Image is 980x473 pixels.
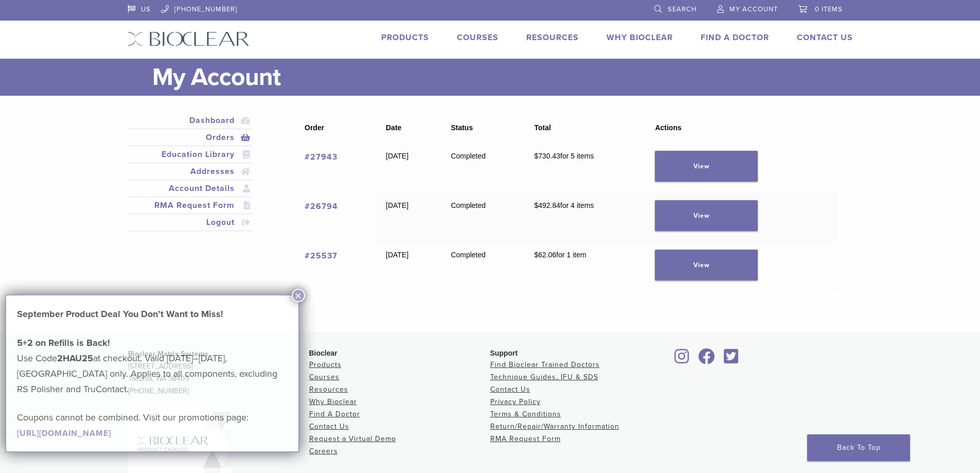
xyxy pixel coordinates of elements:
[815,5,843,13] span: 0 items
[309,349,337,357] span: Bioclear
[534,201,560,209] span: 492.84
[524,144,645,193] td: for 5 items
[130,216,251,229] a: Logout
[441,193,524,242] td: Completed
[441,144,524,193] td: Completed
[534,124,550,132] span: Total
[534,251,538,259] span: $
[451,124,473,132] span: Status
[309,422,349,431] a: Contact Us
[671,355,693,365] a: Bioclear
[152,59,853,96] h1: My Account
[607,32,673,43] a: Why Bioclear
[130,131,251,144] a: Orders
[309,385,348,394] a: Resources
[309,360,342,369] a: Products
[701,32,769,43] a: Find A Doctor
[130,114,251,127] a: Dashboard
[534,152,560,160] span: 730.43
[305,251,337,261] a: View order number 25537
[17,337,110,348] strong: 5+2 on Refills is Back!
[490,397,541,406] a: Privacy Policy
[655,250,758,281] a: View order 25537
[309,434,396,443] a: Request a Virtual Demo
[309,410,360,418] a: Find A Doctor
[381,32,429,43] a: Products
[457,32,498,43] a: Courses
[490,410,561,418] a: Terms & Conditions
[490,385,530,394] a: Contact Us
[441,242,524,292] td: Completed
[130,165,251,178] a: Addresses
[729,5,778,13] span: My Account
[655,151,758,182] a: View order 27943
[490,349,518,357] span: Support
[309,397,357,406] a: Why Bioclear
[17,335,288,397] p: Use Code at checkout. Valid [DATE]–[DATE], [GEOGRAPHIC_DATA] only. Applies to all components, exc...
[386,251,408,259] time: [DATE]
[128,112,253,243] nav: Account pages
[534,152,538,160] span: $
[524,242,645,292] td: for 1 item
[130,182,251,195] a: Account Details
[386,201,408,209] time: [DATE]
[526,32,579,43] a: Resources
[128,31,250,46] img: Bioclear
[490,422,619,431] a: Return/Repair/Warranty Information
[305,124,324,132] span: Order
[490,434,561,443] a: RMA Request Form
[490,373,598,381] a: Technique Guides, IFU & SDS
[524,193,645,242] td: for 4 items
[386,124,401,132] span: Date
[695,355,719,365] a: Bioclear
[305,152,337,162] a: View order number 27943
[534,251,556,259] span: 62.06
[305,201,338,212] a: View order number 26794
[668,5,697,13] span: Search
[130,199,251,212] a: RMA Request Form
[292,289,305,302] button: Close
[309,373,340,381] a: Courses
[490,360,600,369] a: Find Bioclear Trained Doctors
[655,124,681,132] span: Actions
[807,434,910,461] a: Back To Top
[17,308,223,320] strong: September Product Deal You Don’t Want to Miss!
[797,32,853,43] a: Contact Us
[130,148,251,161] a: Education Library
[309,447,338,456] a: Careers
[534,201,538,209] span: $
[17,410,288,441] p: Coupons cannot be combined. Visit our promotions page:
[721,355,742,365] a: Bioclear
[17,428,111,439] a: [URL][DOMAIN_NAME]
[57,353,93,364] strong: 2HAU25
[655,200,758,231] a: View order 26794
[386,152,408,160] time: [DATE]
